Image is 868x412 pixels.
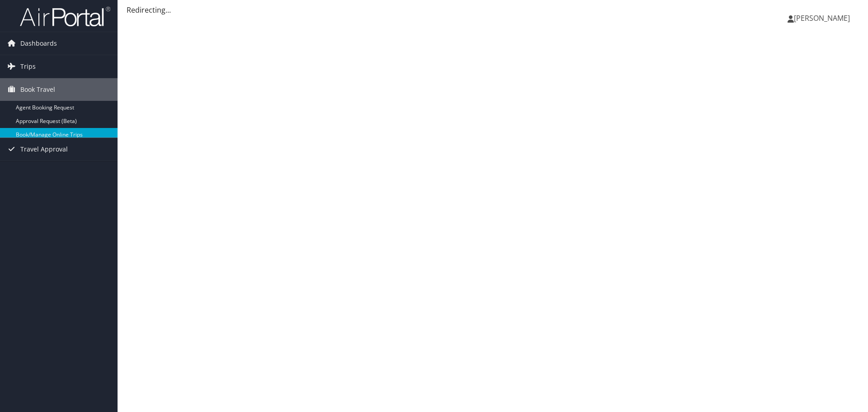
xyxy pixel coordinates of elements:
[20,138,68,161] span: Travel Approval
[20,55,36,78] span: Trips
[20,6,110,27] img: airportal-logo.png
[794,13,850,23] span: [PERSON_NAME]
[127,5,859,15] div: Redirecting...
[788,5,859,32] a: [PERSON_NAME]
[20,32,57,55] span: Dashboards
[20,78,55,101] span: Book Travel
